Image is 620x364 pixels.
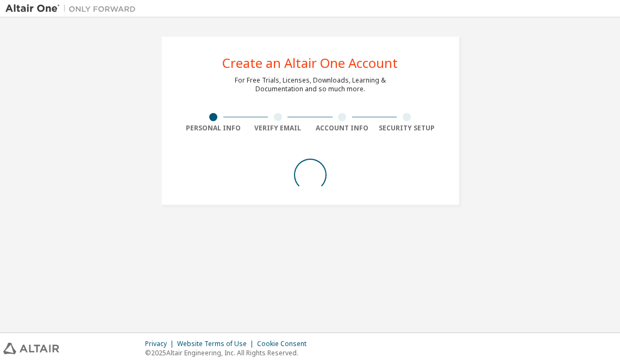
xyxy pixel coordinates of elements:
[145,348,313,357] p: © 2025 Altair Engineering, Inc. All Rights Reserved.
[145,340,177,348] div: Privacy
[222,57,398,70] div: Create an Altair One Account
[257,340,313,348] div: Cookie Consent
[3,343,59,354] img: altair_logo.svg
[235,76,386,93] div: For Free Trials, Licenses, Downloads, Learning & Documentation and so much more.
[5,3,141,14] img: Altair One
[177,340,257,348] div: Website Terms of Use
[246,124,310,133] div: Verify Email
[310,124,375,133] div: Account Info
[374,124,439,133] div: Security Setup
[181,124,246,133] div: Personal Info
